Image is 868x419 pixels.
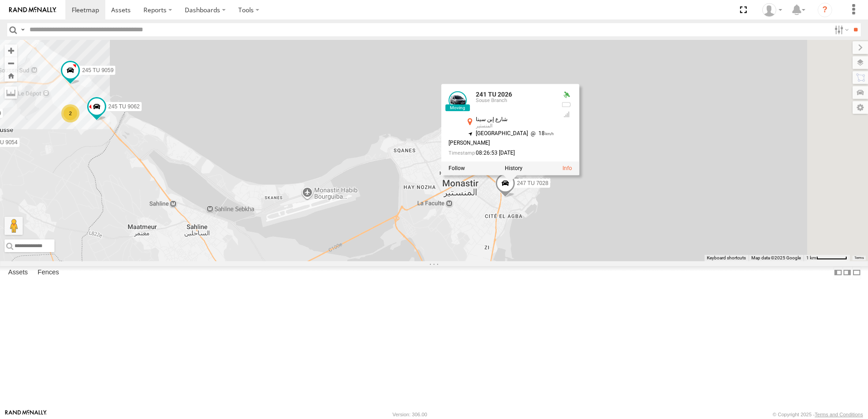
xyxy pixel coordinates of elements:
[561,92,572,99] div: Valid GPS Fix
[449,92,467,110] a: View Asset Details
[449,150,554,156] div: Date/time of location update
[853,101,868,114] label: Map Settings
[517,180,548,186] span: 247 TU 7028
[82,67,113,73] span: 245 TU 9059
[707,255,746,261] button: Keyboard shortcuts
[476,124,554,129] div: المنستير
[561,111,572,118] div: GSM Signal = 4
[476,117,554,123] div: شارع إبن سينا
[852,266,861,279] label: Hide Summary Table
[5,217,23,235] button: Drag Pegman onto the map to open Street View
[528,131,554,137] span: 18
[759,3,785,17] div: Nejah Benkhalifa
[818,3,832,17] i: ?
[61,104,79,122] div: 2
[561,101,572,108] div: No battery health information received from this device.
[5,57,17,69] button: Zoom out
[751,255,801,260] span: Map data ©2025 Google
[806,255,816,260] span: 1 km
[505,165,523,171] label: View Asset History
[804,255,850,261] button: Map Scale: 1 km per 64 pixels
[476,98,554,104] div: Souse Branch
[449,165,465,171] label: Realtime tracking of Asset
[9,7,56,13] img: rand-logo.svg
[831,23,850,36] label: Search Filter Options
[476,131,528,137] span: [GEOGRAPHIC_DATA]
[854,256,864,260] a: Terms (opens in new tab)
[4,266,32,279] label: Assets
[5,44,17,57] button: Zoom in
[843,266,852,279] label: Dock Summary Table to the Right
[393,412,427,417] div: Version: 306.00
[562,165,572,171] a: View Asset Details
[449,141,554,146] div: [PERSON_NAME]
[5,86,17,99] label: Measure
[815,412,863,417] a: Terms and Conditions
[773,412,863,417] div: © Copyright 2025 -
[108,103,140,110] span: 245 TU 9062
[19,23,26,36] label: Search Query
[5,69,17,82] button: Zoom Home
[5,410,47,419] a: Visit our Website
[833,266,843,279] label: Dock Summary Table to the Left
[476,91,512,98] a: 241 TU 2026
[33,266,64,279] label: Fences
